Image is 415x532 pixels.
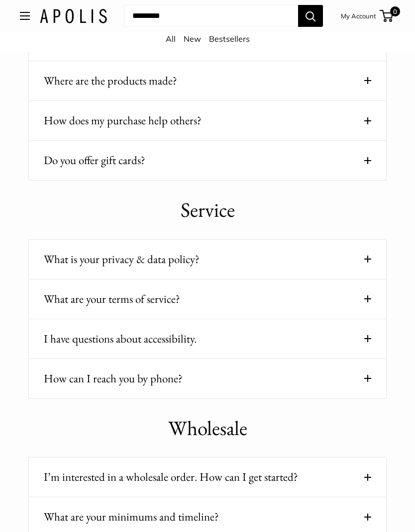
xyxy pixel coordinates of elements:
button: I have questions about accessibility. [44,329,371,349]
button: Search [298,5,323,27]
button: Do you offer gift cards? [44,151,371,170]
a: My Account [341,10,376,22]
a: New [184,34,201,44]
a: All [166,34,176,44]
button: What are your minimums and timeline? [44,507,371,527]
a: Bestsellers [209,34,250,44]
button: What are your terms of service? [44,289,371,309]
button: What is your privacy & data policy? [44,250,371,269]
button: How can I reach you by phone? [44,369,371,388]
h1: Service [28,195,387,225]
span: 0 [390,6,400,16]
input: Search... [124,5,298,27]
button: How does my purchase help others? [44,111,371,130]
button: Where are the products made? [44,71,371,90]
a: 0 [381,10,393,22]
button: I’m interested in a wholesale order. How can I get started? [44,467,371,487]
img: Apolis [40,9,107,23]
button: Open menu [20,12,30,20]
h1: Wholesale [28,414,387,443]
